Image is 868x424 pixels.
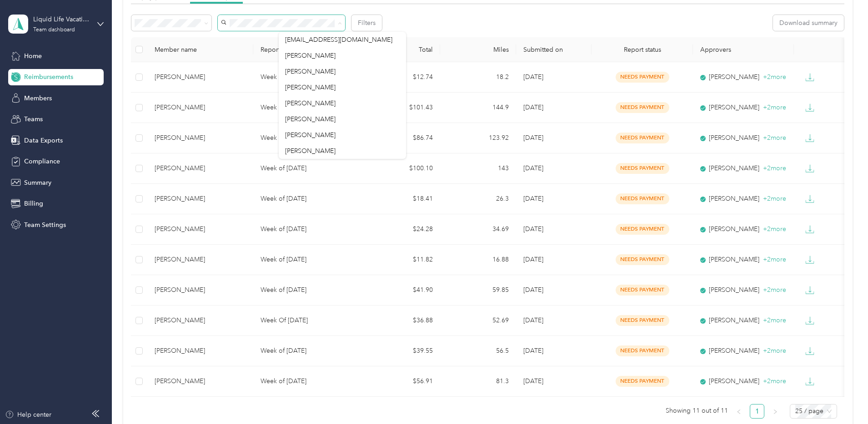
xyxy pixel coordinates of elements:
span: + 2 more [763,164,786,172]
div: [PERSON_NAME] [700,346,787,356]
span: [PERSON_NAME] [285,115,336,123]
span: + 2 more [763,286,786,294]
p: Week of [DATE] [261,72,357,82]
p: Week of [DATE] [261,285,357,295]
span: + 2 more [763,104,786,111]
span: Home [24,51,42,61]
div: [PERSON_NAME] [155,316,246,325]
span: needs payment [616,285,669,295]
li: Previous Page [732,404,746,419]
div: [PERSON_NAME] [700,133,787,143]
span: needs payment [616,376,669,386]
span: Compliance [24,157,60,166]
div: [PERSON_NAME] [155,376,246,386]
td: $56.91 [365,366,441,397]
td: $41.90 [365,275,441,306]
td: 56.5 [440,336,516,366]
th: Approvers [693,37,794,62]
div: [PERSON_NAME] [700,285,787,295]
td: $11.82 [365,245,441,275]
td: 59.85 [440,275,516,306]
div: [PERSON_NAME] [155,194,246,204]
p: Week of [DATE] [261,224,357,234]
span: Team Settings [24,220,66,230]
span: right [773,409,778,414]
a: 1 [750,404,764,418]
td: 16.88 [440,245,516,275]
button: Download summary [773,15,844,31]
td: 52.69 [440,306,516,336]
div: [PERSON_NAME] [155,133,246,143]
div: [PERSON_NAME] [700,103,787,113]
th: Member name [147,37,253,62]
li: 1 [750,404,764,419]
span: needs payment [616,163,669,173]
span: Members [24,94,52,103]
span: [EMAIL_ADDRESS][DOMAIN_NAME] [285,36,392,44]
span: needs payment [616,72,669,82]
span: Summary [24,178,51,187]
div: [PERSON_NAME] [155,163,246,173]
span: [DATE] [523,256,543,263]
iframe: Everlance-gr Chat Button Frame [817,373,868,424]
p: Week Of [DATE] [261,316,357,325]
p: Week of [DATE] [261,255,357,265]
span: + 2 more [763,73,786,81]
div: [PERSON_NAME] [700,316,787,325]
div: [PERSON_NAME] [700,72,787,82]
div: [PERSON_NAME] [700,224,787,234]
div: Member name [155,46,246,54]
button: right [768,404,783,419]
span: Data Exports [24,136,63,145]
td: $100.10 [365,153,441,184]
div: [PERSON_NAME] [700,194,787,204]
span: [PERSON_NAME] [285,99,336,107]
span: Teams [24,114,43,124]
td: 123.92 [440,123,516,153]
span: Billing [24,199,43,208]
span: Reimbursements [24,72,73,82]
div: Miles [447,46,509,54]
button: Help center [5,410,51,419]
td: $18.41 [365,184,441,214]
span: [PERSON_NAME] [285,84,336,91]
p: Week of [DATE] [261,376,357,386]
td: 81.3 [440,366,516,397]
div: [PERSON_NAME] [155,285,246,295]
div: [PERSON_NAME] [155,255,246,265]
span: needs payment [616,224,669,234]
span: needs payment [616,315,669,325]
div: Liquid Life Vacation Rentals [33,15,90,24]
div: [PERSON_NAME] [700,376,787,386]
p: Week of [DATE] [261,133,357,143]
td: $39.55 [365,336,441,366]
th: Report name [253,37,364,62]
p: Week of [DATE] [261,194,357,204]
span: left [736,409,742,414]
span: [PERSON_NAME] [285,52,336,59]
td: 144.9 [440,93,516,123]
span: [DATE] [523,286,543,294]
span: [PERSON_NAME] [285,68,336,75]
div: [PERSON_NAME] [700,255,787,265]
p: Week of [DATE] [261,163,357,173]
span: Report status [599,46,685,54]
span: [DATE] [523,316,543,324]
span: + 2 more [763,316,786,324]
button: left [732,404,746,419]
span: needs payment [616,254,669,265]
span: [DATE] [523,377,543,385]
span: [DATE] [523,347,543,355]
td: $24.28 [365,214,441,245]
span: [DATE] [523,73,543,81]
span: + 2 more [763,377,786,385]
span: [DATE] [523,104,543,111]
div: [PERSON_NAME] [155,224,246,234]
span: + 2 more [763,225,786,233]
th: Submitted on [516,37,592,62]
span: [PERSON_NAME] [285,147,336,155]
td: 34.69 [440,214,516,245]
div: Page Size [790,404,837,419]
button: Filters [351,15,382,31]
